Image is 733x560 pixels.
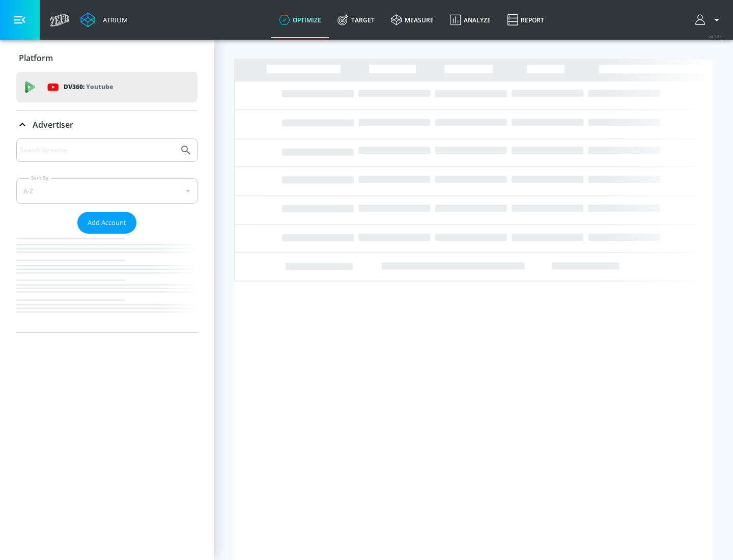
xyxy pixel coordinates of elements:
[271,2,329,38] a: optimize
[16,72,198,102] div: DV360: Youtube
[16,138,198,332] div: Advertiser
[16,234,198,332] nav: list of Advertiser
[86,81,113,92] p: Youtube
[64,81,113,93] p: DV360:
[16,44,198,72] div: Platform
[33,119,73,130] p: Advertiser
[19,52,53,64] p: Platform
[442,2,499,38] a: Analyze
[499,2,552,38] a: Report
[16,110,198,139] div: Advertiser
[88,217,126,229] span: Add Account
[99,15,128,24] div: Atrium
[29,175,51,181] label: Sort By
[709,34,723,39] span: v 4.32.0
[329,2,383,38] a: Target
[20,144,175,157] input: Search by name
[77,212,136,234] button: Add Account
[383,2,442,38] a: measure
[16,178,198,204] div: A-Z
[80,12,128,27] a: Atrium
